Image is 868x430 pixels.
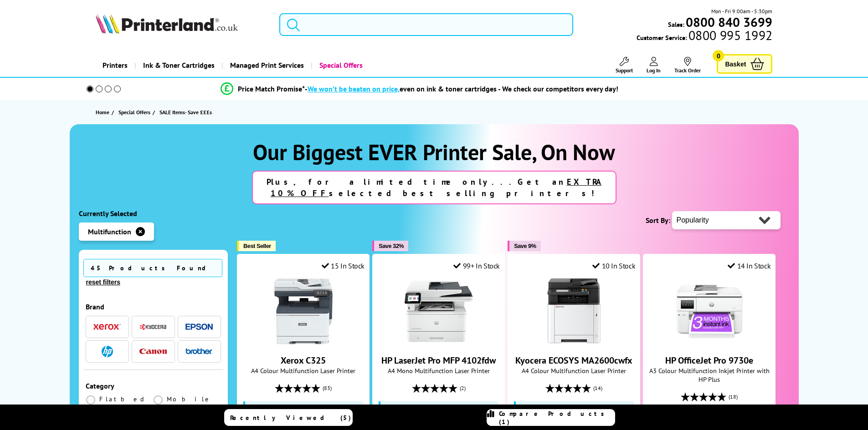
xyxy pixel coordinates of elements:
[79,209,228,218] div: Currently Selected
[238,84,305,93] span: Price Match Promise*
[143,54,215,77] span: Ink & Toner Cartridges
[322,261,365,270] div: 15 In Stock
[515,354,632,366] a: Kyocera ECOSYS MA2600cwfx
[381,354,496,366] a: HP LaserJet Pro MFP 4102fdw
[185,348,213,354] img: Brother
[91,321,123,333] button: Xerox
[139,349,167,354] img: Canon
[305,84,618,93] div: - even on ink & toner cartridges - We check our competitors every day!
[139,324,167,330] img: Kyocera
[159,109,212,116] span: SALE Items- Save £££s
[460,379,466,397] span: (2)
[99,395,147,403] span: Flatbed
[674,57,701,74] a: Track Order
[729,388,738,405] span: (18)
[74,81,765,97] li: modal_Promise
[118,107,150,117] span: Special Offers
[96,14,238,34] img: Printerland Logo
[243,243,271,249] span: Best Seller
[83,278,123,286] button: reset filters
[269,277,338,345] img: Xerox C325
[540,338,608,347] a: Kyocera ECOSYS MA2600cwfx
[137,321,169,333] button: Kyocera
[405,338,473,347] a: HP LaserJet Pro MFP 4102fdw
[687,31,772,40] span: 0800 995 1992
[646,216,670,225] span: Sort By:
[79,138,790,166] h1: Our Biggest EVER Printer Sale, On Now
[592,261,635,270] div: 10 In Stock
[267,177,602,198] strong: Plus, for a limited time only...Get an selected best selling printers!
[372,241,408,251] button: Save 32%
[675,338,744,347] a: HP OfficeJet Pro 9730e
[96,54,134,77] a: Printers
[323,379,332,397] span: (83)
[308,84,400,93] span: We won’t be beaten on price,
[86,302,221,311] div: Brand
[711,7,772,15] span: Mon - Fri 9:00am - 5:30pm
[616,67,633,74] span: Support
[686,14,772,30] b: 0800 840 3699
[311,54,370,77] a: Special Offers
[88,227,131,236] span: Multifunction
[405,277,473,345] img: HP LaserJet Pro MFP 4102fdw
[102,346,113,357] img: HP
[91,345,123,358] button: HP
[637,31,772,42] span: Customer Service:
[499,410,615,426] span: Compare Products (1)
[377,366,500,375] span: A4 Mono Multifunction Laser Printer
[647,57,661,74] a: Log In
[725,58,746,70] span: Basket
[183,345,216,358] button: Brother
[684,18,772,26] a: 0800 840 3699
[540,277,608,345] img: Kyocera ECOSYS MA2600cwfx
[453,261,500,270] div: 99+ In Stock
[167,395,212,403] span: Mobile
[647,67,661,74] span: Log In
[508,241,540,251] button: Save 9%
[93,324,121,330] img: Xerox
[137,345,169,358] button: Canon
[593,379,602,397] span: (14)
[269,338,338,347] a: Xerox C325
[281,354,326,366] a: Xerox C325
[83,259,222,277] span: 45 Products Found
[185,324,213,330] img: Epson
[717,54,772,74] a: Basket 0
[513,366,635,375] span: A4 Colour Multifunction Laser Printer
[514,243,536,249] span: Save 9%
[96,14,268,35] a: Printerland Logo
[675,277,744,345] img: HP OfficeJet Pro 9730e
[379,243,404,249] span: Save 32%
[96,107,112,117] a: Home
[134,54,221,77] a: Ink & Toner Cartridges
[183,321,216,333] button: Epson
[230,414,351,422] span: Recently Viewed (5)
[487,409,615,426] a: Compare Products (1)
[713,50,724,61] span: 0
[221,54,311,77] a: Managed Print Services
[668,20,684,29] span: Sales:
[118,107,153,117] a: Special Offers
[237,241,276,251] button: Best Seller
[616,57,633,74] a: Support
[648,366,770,384] span: A3 Colour Multifunction Inkjet Printer with HP Plus
[271,177,602,198] u: EXTRA 10% OFF
[242,366,365,375] span: A4 Colour Multifunction Laser Printer
[224,409,353,426] a: Recently Viewed (5)
[86,381,221,390] div: Category
[665,354,753,366] a: HP OfficeJet Pro 9730e
[728,261,770,270] div: 14 In Stock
